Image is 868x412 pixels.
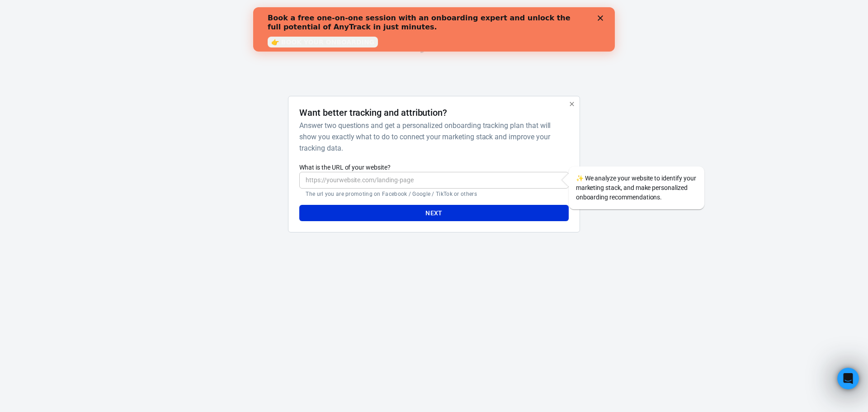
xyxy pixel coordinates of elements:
h6: Answer two questions and get a personalized onboarding tracking plan that will show you exactly w... [299,120,565,154]
label: What is the URL of your website? [299,163,568,172]
button: Next [299,205,568,222]
input: https://yourwebsite.com/landing-page [299,172,568,189]
iframe: Intercom live chat [837,368,859,389]
span: sparkles [576,175,584,182]
div: AnyTrack [208,37,660,52]
p: The url you are promoting on Facebook / Google / TikTok or others [306,190,562,198]
div: Close [344,8,354,14]
h4: Want better tracking and attribution? [299,107,447,118]
div: We analyze your website to identify your marketing stack, and make personalized onboarding recomm... [569,166,704,209]
iframe: Intercom live chat banner [253,7,615,52]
